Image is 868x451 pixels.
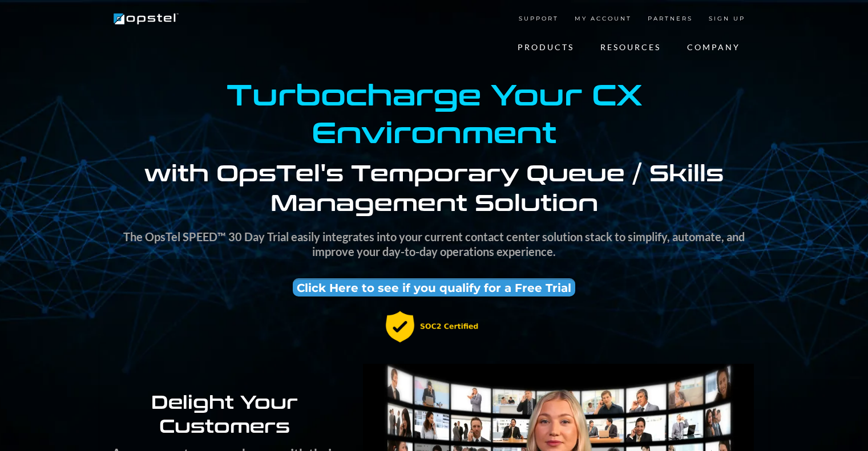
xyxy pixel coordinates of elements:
strong: with OpsTel's Temporary Queue / Skills Management Solution [144,156,724,217]
a: RESOURCES [587,36,674,59]
a: SIGN UP [701,7,753,31]
img: Brand Logo [112,10,180,27]
a: https://www.opstel.com/ [112,13,180,23]
a: PARTNERS [640,7,701,31]
a: SUPPORT [511,7,567,31]
span: Click Here to see if you qualify for a Free Trial [297,281,571,295]
a: PRODUCTS [504,36,587,59]
strong: Delight Your [151,388,298,414]
strong: Customers [159,412,290,438]
a: Click Here to see if you qualify for a Free Trial [293,278,575,296]
a: MY ACCOUNT [567,7,640,31]
a: COMPANY [674,36,753,59]
strong: Environment [312,111,556,151]
strong: Turbocharge Your CX [227,73,642,113]
strong: The OpsTel SPEED™ 30 Day Trial easily integrates into your current contact center solution stack ... [123,230,745,258]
